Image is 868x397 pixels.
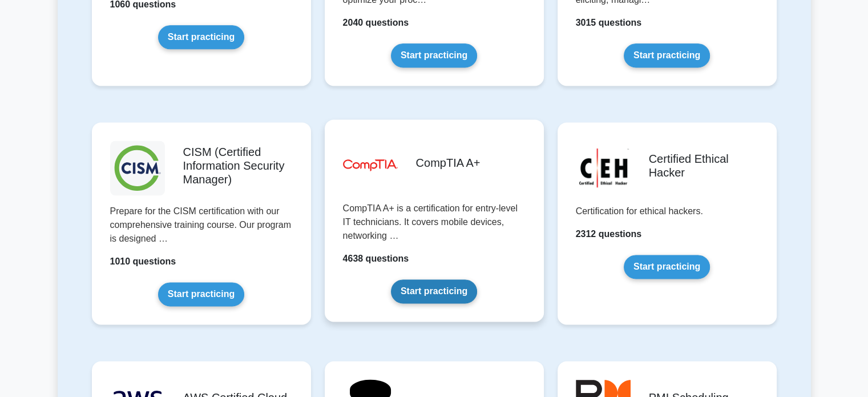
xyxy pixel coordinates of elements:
[624,255,710,279] a: Start practicing
[391,279,477,303] a: Start practicing
[158,25,244,49] a: Start practicing
[158,282,244,306] a: Start practicing
[391,43,477,67] a: Start practicing
[624,43,710,67] a: Start practicing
